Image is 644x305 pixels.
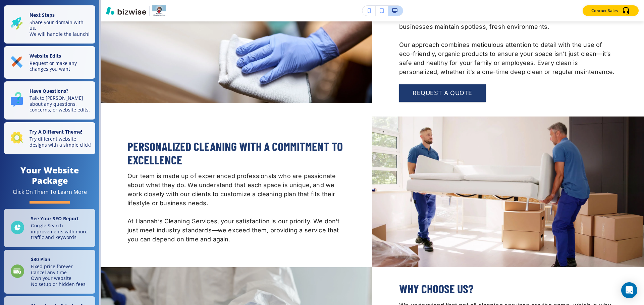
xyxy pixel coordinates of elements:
button: Have Questions?Talk to [PERSON_NAME] about any questions, concerns, or website edits. [4,81,95,120]
p: Fixed price forever Cancel any time Own your website No setup or hidden fees [31,263,86,287]
img: Bizwise Logo [106,7,146,15]
button: Next StepsShare your domain with us.We will handle the launch! [4,5,95,44]
div: Open Intercom Messenger [621,282,637,298]
h4: Your Website Package [4,165,95,186]
p: Contact Sales [591,8,618,14]
a: See Your SEO ReportGoogle Search improvements with more traffic and keywords [4,209,95,247]
p: Talk to [PERSON_NAME] about any questions, concerns, or website edits. [30,95,91,113]
button: Try A Different Theme!Try different website designs with a simple click! [4,122,95,155]
p: Our team is made up of experienced professionals who are passionate about what they do. We unders... [127,171,345,208]
img: Your Logo [152,5,166,16]
p: At Hannah’s Cleaning Services, your satisfaction is our priority. We don’t just meet industry sta... [127,217,345,244]
strong: $ 30 Plan [31,256,50,262]
strong: Website Edits [30,53,61,59]
img: <p>PERSONALIZED CLEANING WITH A COMMITMENT TO EXCELLENCE</p> [372,117,644,267]
p: Try different website designs with a simple click! [30,136,91,148]
button: Website EditsRequest or make any changes you want [4,46,95,79]
a: $30 PlanFixed price foreverCancel any timeOwn your websiteNo setup or hidden fees [4,250,95,294]
strong: Next Steps [30,12,55,18]
p: PERSONALIZED CLEANING WITH A COMMITMENT TO EXCELLENCE [127,140,345,166]
strong: See Your SEO Report [31,215,79,222]
p: Share your domain with us. We will handle the launch! [30,19,91,37]
button: Contact Sales [583,5,639,16]
p: Google Search improvements with more traffic and keywords [31,223,91,240]
strong: Have Questions? [30,88,68,94]
p: WHY CHOOSE US? [399,282,617,295]
p: Request or make any changes you want [30,60,91,72]
p: Our approach combines meticulous attention to detail with the use of eco-friendly, organic produc... [399,40,617,76]
a: REQUEST A QUOTE [399,84,486,102]
div: Click On Them To Learn More [13,188,87,196]
strong: Try A Different Theme! [30,129,82,135]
